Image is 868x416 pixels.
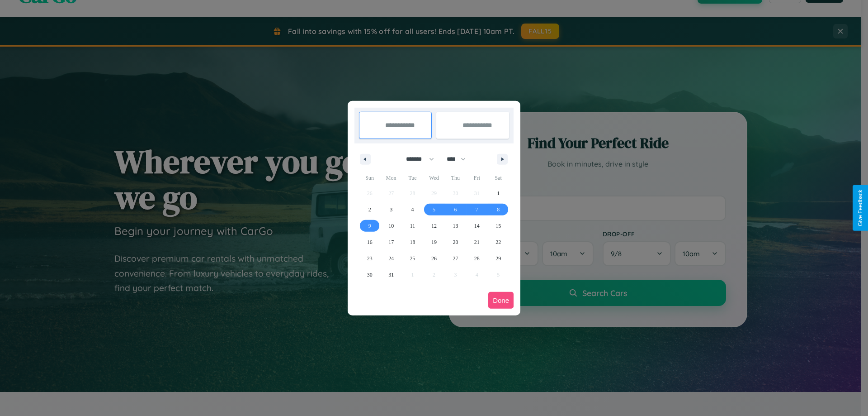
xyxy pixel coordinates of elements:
span: 30 [367,267,373,283]
button: 23 [359,250,380,267]
span: 22 [495,234,501,250]
span: Sat [488,171,509,185]
button: 7 [466,201,487,218]
button: 17 [380,234,401,250]
span: 1 [497,185,500,201]
span: 17 [388,234,394,250]
span: 2 [368,201,371,218]
span: 25 [410,250,415,267]
button: 25 [402,250,423,267]
button: 27 [445,250,466,267]
span: 24 [388,250,394,267]
span: 20 [453,234,458,250]
button: 24 [380,250,401,267]
button: 20 [445,234,466,250]
span: 5 [433,201,435,218]
span: 19 [431,234,437,250]
span: 29 [495,250,501,267]
span: 27 [453,250,458,267]
button: 8 [488,201,509,218]
button: 2 [359,201,380,218]
span: 15 [495,218,501,234]
span: 14 [474,218,480,234]
span: Fri [466,171,487,185]
button: 28 [466,250,487,267]
span: Wed [423,171,444,185]
span: 12 [431,218,437,234]
button: 5 [423,201,444,218]
span: 7 [476,201,478,218]
button: 9 [359,218,380,234]
span: 6 [454,201,457,218]
span: 16 [367,234,373,250]
button: 19 [423,234,444,250]
button: 13 [445,218,466,234]
span: Mon [380,171,401,185]
button: 31 [380,267,401,283]
span: Thu [445,171,466,185]
span: 21 [474,234,480,250]
span: 8 [497,201,500,218]
button: 26 [423,250,444,267]
button: 15 [488,218,509,234]
button: 1 [488,185,509,201]
button: 12 [423,218,444,234]
span: 3 [390,201,392,218]
span: 11 [410,218,415,234]
span: 28 [474,250,480,267]
span: 9 [368,218,371,234]
button: 14 [466,218,487,234]
span: 13 [453,218,458,234]
div: Give Feedback [857,190,863,226]
button: 4 [402,201,423,218]
span: 23 [367,250,373,267]
span: 18 [410,234,415,250]
span: 10 [388,218,394,234]
button: 11 [402,218,423,234]
button: 21 [466,234,487,250]
span: Sun [359,171,380,185]
button: 22 [488,234,509,250]
button: 3 [380,201,401,218]
span: 26 [431,250,437,267]
button: 29 [488,250,509,267]
span: Tue [402,171,423,185]
span: 31 [388,267,394,283]
button: Done [488,292,514,309]
button: 6 [445,201,466,218]
button: 18 [402,234,423,250]
button: 30 [359,267,380,283]
button: 10 [380,218,401,234]
button: 16 [359,234,380,250]
span: 4 [411,201,414,218]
